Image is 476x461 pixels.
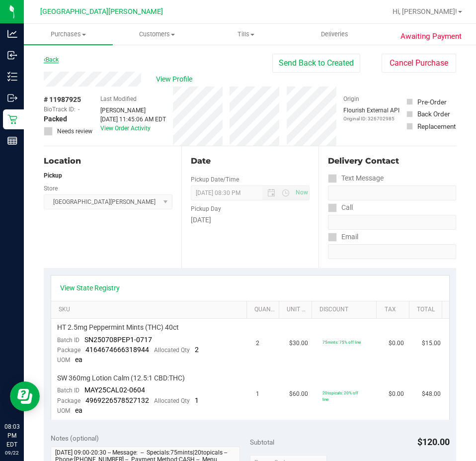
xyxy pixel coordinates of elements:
[7,136,17,146] inline-svg: Reports
[400,31,462,42] span: Awaiting Payment
[57,127,92,136] span: Needs review
[191,175,239,184] label: Pickup Date/Time
[319,306,373,314] a: Discount
[7,72,17,82] inline-svg: Inventory
[40,7,163,16] span: [GEOGRAPHIC_DATA][PERSON_NAME]
[417,97,447,107] div: Pre-Order
[343,94,359,103] label: Origin
[7,93,17,103] inline-svg: Outbound
[389,339,404,348] span: $0.00
[7,50,17,60] inline-svg: Inbound
[154,397,190,404] span: Allocated Qty
[322,340,361,345] span: 75mints: 75% off line
[57,373,185,383] span: SW 360mg Lotion Calm (12.5:1 CBD:THC)
[328,185,456,200] input: Format: (999) 999-9999
[44,184,58,193] label: Store
[4,422,19,449] p: 08:03 PM EDT
[191,215,310,225] div: [DATE]
[100,115,166,124] div: [DATE] 11:45:06 AM EDT
[272,54,360,73] button: Send Back to Created
[100,106,166,115] div: [PERSON_NAME]
[250,438,274,446] span: Subtotal
[422,389,441,399] span: $48.00
[57,397,80,404] span: Package
[75,406,82,414] span: ea
[113,24,202,45] a: Customers
[287,306,308,314] a: Unit Price
[422,339,441,348] span: $15.00
[84,386,145,394] span: MAY25CAL02-0604
[308,30,362,39] span: Deliveries
[7,114,17,124] inline-svg: Retail
[201,24,290,45] a: Tills
[256,389,259,399] span: 1
[343,115,399,122] p: Original ID: 326702985
[191,155,310,167] div: Date
[382,54,456,73] button: Cancel Purchase
[195,346,199,354] span: 2
[417,109,450,119] div: Back Order
[57,357,70,364] span: UOM
[100,94,137,103] label: Last Modified
[254,306,275,314] a: Quantity
[84,336,152,344] span: SN250708PEP1-0717
[44,172,62,179] strong: Pickup
[60,283,120,293] a: View State Registry
[389,389,404,399] span: $0.00
[417,121,456,131] div: Replacement
[417,437,450,447] span: $120.00
[4,449,19,457] p: 09/22
[24,30,113,39] span: Purchases
[289,389,308,399] span: $60.00
[113,30,201,39] span: Customers
[85,346,149,354] span: 4164674666318944
[57,337,79,344] span: Batch ID
[57,387,79,394] span: Batch ID
[328,230,358,244] label: Email
[44,94,81,105] span: # 11987925
[393,7,457,15] span: Hi, [PERSON_NAME]!
[154,347,190,354] span: Allocated Qty
[85,396,149,404] span: 4969226578527132
[156,74,196,85] span: View Profile
[290,24,379,45] a: Deliveries
[191,204,221,213] label: Pickup Day
[343,106,399,122] div: Flourish External API
[7,29,17,39] inline-svg: Analytics
[44,105,76,114] span: BioTrack ID:
[417,306,438,314] a: Total
[24,24,113,45] a: Purchases
[322,390,358,402] span: 20topicals: 20% off line
[78,105,79,114] span: -
[44,114,67,124] span: Packed
[75,356,82,364] span: ea
[51,434,99,442] span: Notes (optional)
[385,306,405,314] a: Tax
[195,396,199,404] span: 1
[44,155,172,167] div: Location
[59,306,242,314] a: SKU
[256,339,259,348] span: 2
[44,56,59,63] a: Back
[328,171,384,185] label: Text Message
[328,215,456,230] input: Format: (999) 999-9999
[328,155,456,167] div: Delivery Contact
[202,30,290,39] span: Tills
[57,407,70,414] span: UOM
[100,125,151,132] a: View Order Activity
[328,200,353,215] label: Call
[57,347,80,354] span: Package
[289,339,308,348] span: $30.00
[57,323,179,332] span: HT 2.5mg Peppermint Mints (THC) 40ct
[10,381,40,411] iframe: Resource center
